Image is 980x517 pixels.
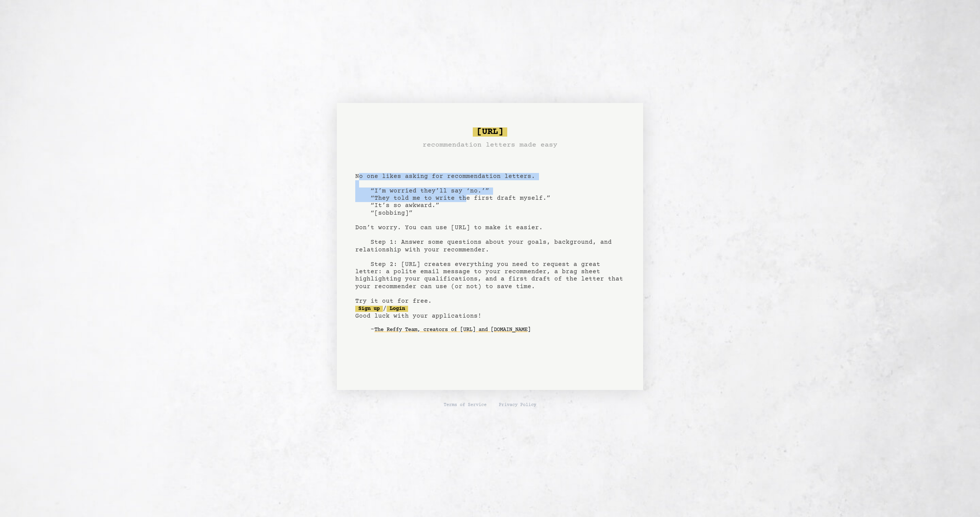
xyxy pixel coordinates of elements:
[444,402,487,408] a: Terms of Service
[371,326,625,334] div: -
[423,140,557,150] h3: recommendation letters made easy
[374,324,531,336] a: The Reffy Team, creators of [URL] and [DOMAIN_NAME]
[499,402,536,408] a: Privacy Policy
[473,127,507,137] span: [URL]
[387,306,408,312] a: Login
[355,306,383,312] a: Sign up
[355,124,625,349] pre: No one likes asking for recommendation letters. “I’m worried they’ll say ‘no.’” “They told me to ...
